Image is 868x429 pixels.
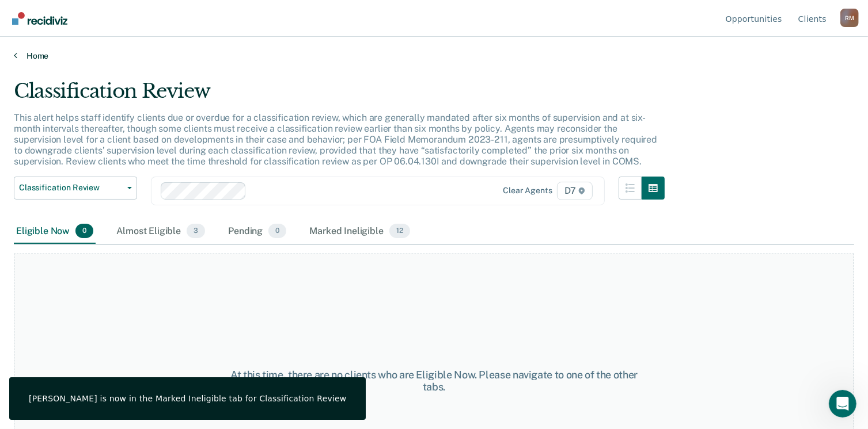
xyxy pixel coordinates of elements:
[268,224,286,239] span: 0
[557,182,593,200] span: D7
[226,219,289,244] div: Pending0
[19,183,123,193] span: Classification Review
[224,369,644,393] div: At this time, there are no clients who are Eligible Now. Please navigate to one of the other tabs.
[75,224,93,239] span: 0
[14,177,137,200] button: Classification Review
[187,224,205,239] span: 3
[14,51,854,61] a: Home
[14,112,657,167] p: This alert helps staff identify clients due or overdue for a classification review, which are gen...
[14,79,665,112] div: Classification Review
[840,9,859,27] button: Profile dropdown button
[12,12,67,25] img: Recidiviz
[14,219,96,244] div: Eligible Now0
[389,224,410,239] span: 12
[829,390,856,417] iframe: Intercom live chat
[840,9,859,27] div: R M
[503,186,552,196] div: Clear agents
[114,219,207,244] div: Almost Eligible3
[29,393,346,404] div: [PERSON_NAME] is now in the Marked Ineligible tab for Classification Review
[307,219,412,244] div: Marked Ineligible12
